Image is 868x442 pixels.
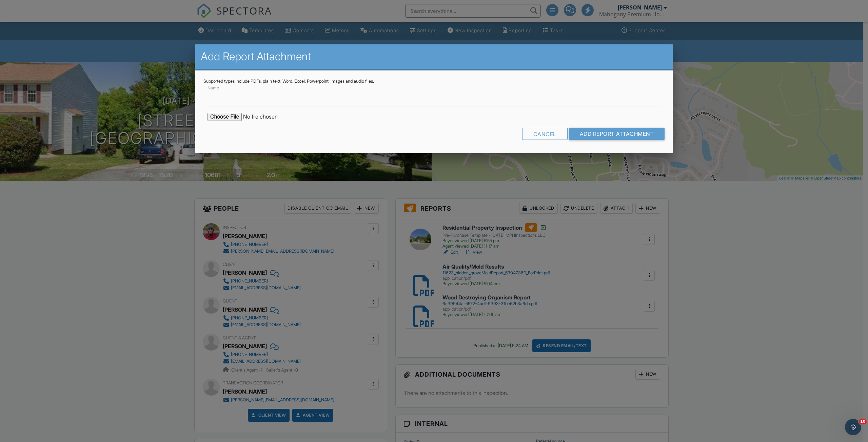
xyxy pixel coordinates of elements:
[859,419,867,424] span: 10
[522,128,568,140] div: Cancel
[201,50,667,63] h2: Add Report Attachment
[203,79,665,84] div: Supported types include PDFs, plain text, Word, Excel, Powerpoint, images and audio files.
[845,419,861,435] iframe: Intercom live chat
[208,85,219,91] label: Name
[569,128,665,140] input: Add Report Attachment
